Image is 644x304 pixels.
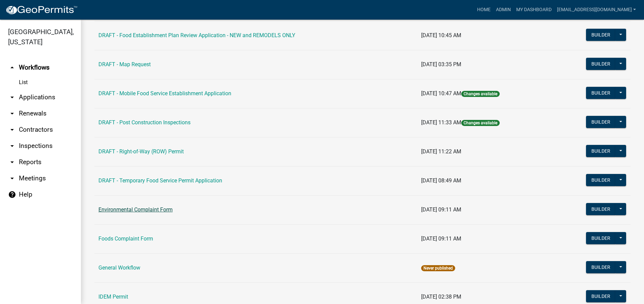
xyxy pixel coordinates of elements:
span: [DATE] 10:45 AM [421,32,461,39]
a: DRAFT - Post Construction Inspections [98,119,191,126]
a: DRAFT - Mobile Food Service Establishment Application [98,90,231,97]
button: Builder [586,145,616,157]
span: [DATE] 11:22 AM [421,148,461,155]
button: Builder [586,290,616,302]
span: Changes available [461,120,500,126]
a: IDEM Permit [98,294,128,300]
a: DRAFT - Food Establishment Plan Review Application - NEW and REMODELS ONLY [98,32,295,39]
button: Builder [586,261,616,273]
span: [DATE] 02:38 PM [421,294,461,300]
button: Builder [586,232,616,244]
span: [DATE] 11:33 AM [421,119,461,126]
span: [DATE] 10:47 AM [421,90,461,97]
a: General Workflow [98,264,140,271]
button: Builder [586,58,616,70]
i: arrow_drop_down [8,126,16,134]
button: Builder [586,87,616,99]
span: [DATE] 03:35 PM [421,61,461,68]
button: Builder [586,203,616,215]
i: arrow_drop_up [8,64,16,72]
button: Builder [586,116,616,128]
a: My Dashboard [514,3,554,16]
span: [DATE] 08:49 AM [421,177,461,184]
i: arrow_drop_down [8,142,16,150]
button: Builder [586,174,616,186]
span: Never published [421,265,455,271]
i: arrow_drop_down [8,109,16,118]
button: Builder [586,29,616,41]
a: Environmental Complaint Form [98,206,173,213]
a: DRAFT - Map Request [98,61,151,68]
i: arrow_drop_down [8,93,16,101]
a: DRAFT - Right-of-Way (ROW) Permit [98,148,184,155]
span: Changes available [461,91,500,97]
span: [DATE] 09:11 AM [421,206,461,213]
i: arrow_drop_down [8,174,16,182]
i: help [8,191,16,199]
a: [EMAIL_ADDRESS][DOMAIN_NAME] [554,3,639,16]
i: arrow_drop_down [8,158,16,166]
span: [DATE] 09:11 AM [421,235,461,242]
a: Foods Complaint Form [98,235,153,242]
a: DRAFT - Temporary Food Service Permit Application [98,177,222,184]
a: Admin [493,3,514,16]
a: Home [474,3,493,16]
